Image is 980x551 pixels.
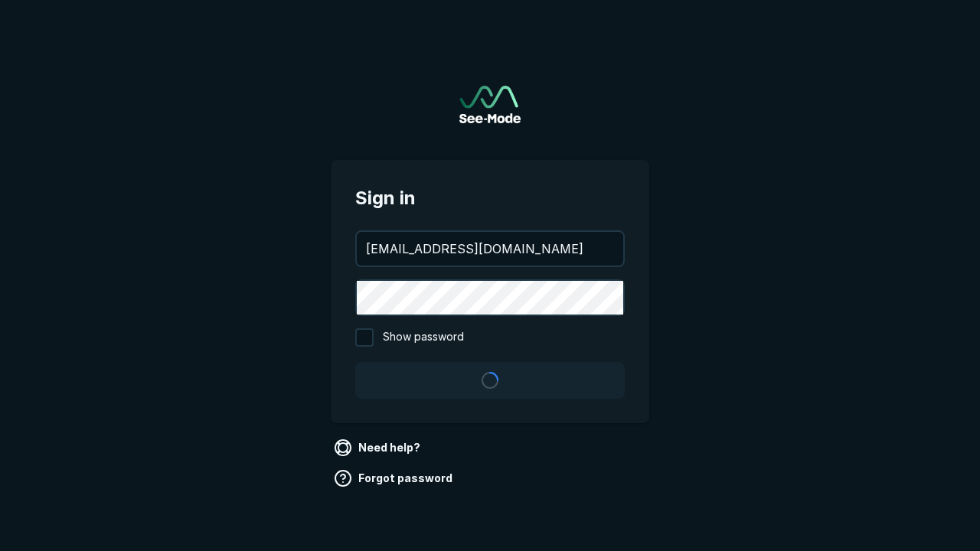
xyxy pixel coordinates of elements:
a: Go to sign in [459,86,521,123]
input: your@email.com [357,232,623,266]
span: Show password [383,328,464,347]
a: Need help? [331,435,426,460]
a: Forgot password [331,466,459,491]
img: See-Mode Logo [459,86,521,123]
span: Sign in [355,184,625,212]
